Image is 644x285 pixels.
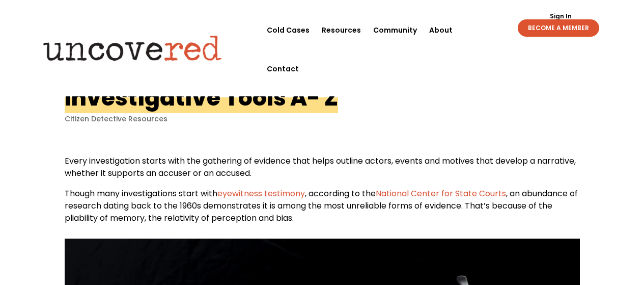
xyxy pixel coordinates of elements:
span: , an abundance of research dating back to the 1960s demonstrates it is among the most unreliable [65,188,578,212]
a: Resources [322,11,361,49]
a: Sign In [544,13,577,19]
h1: Investigative Tools A- Z [65,82,338,113]
span: forms of evidence. That’s because of the pliability of memory, the relativity of perception and b... [65,200,552,224]
a: Cold Cases [267,11,310,49]
img: Uncovered logo [35,28,231,68]
a: eyewitness testimony [217,188,305,199]
a: About [429,11,453,49]
span: Every investigation starts with the gathering of evidence that helps outline actors, events and m... [65,155,576,179]
a: Citizen Detective Resources [65,114,167,124]
a: National Center for State Courts [376,188,506,199]
a: BECOME A MEMBER [518,19,599,37]
a: Community [373,11,417,49]
span: Though many investigations start with , according to the [65,188,376,199]
a: Contact [267,49,299,88]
